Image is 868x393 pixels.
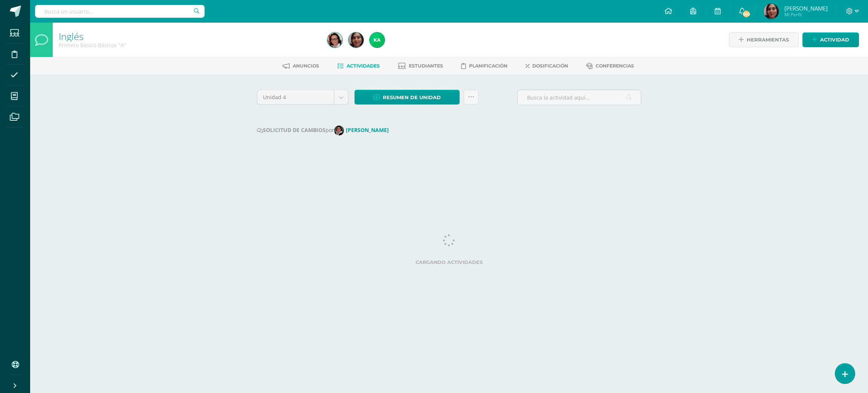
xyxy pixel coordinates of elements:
[263,90,328,104] span: Unidad 4
[469,63,507,69] span: Planificación
[257,90,348,104] a: Unidad 4
[327,32,342,48] img: 073ab9fb05eb5e4f9239493c9ec9f7a2.png
[729,32,799,47] a: Herramientas
[526,60,568,72] a: Dosificación
[802,32,859,47] a: Actividad
[747,33,789,47] span: Herramientas
[337,60,380,72] a: Actividades
[398,60,443,72] a: Estudiantes
[370,32,385,48] img: 8023b044e5fe8d4619e40790d31912b4.png
[346,126,389,134] strong: [PERSON_NAME]
[35,5,205,18] input: Busca un usuario...
[348,32,364,48] img: 3843fb34685ba28fd29906e75e029183.png
[764,4,779,19] img: 3843fb34685ba28fd29906e75e029183.png
[409,63,443,69] span: Estudiantes
[257,259,641,265] label: Cargando actividades
[742,10,750,18] span: 605
[461,60,507,72] a: Planificación
[355,90,460,104] a: Resumen de unidad
[293,63,319,69] span: Anuncios
[383,91,441,104] span: Resumen de unidad
[334,126,344,135] img: 79b09ec50a5ba6337682d6ca3cfbe2be.png
[334,126,392,134] a: [PERSON_NAME]
[596,63,634,69] span: Conferencias
[532,63,568,69] span: Dosificación
[518,90,641,105] input: Busca la actividad aquí...
[59,31,318,41] h1: Inglés
[257,126,641,135] div: por
[586,60,634,72] a: Conferencias
[59,30,84,43] a: Inglés
[283,60,319,72] a: Anuncios
[784,5,828,12] span: [PERSON_NAME]
[257,126,325,134] strong: SOLICITUD DE CAMBIOS
[784,11,828,18] span: Mi Perfil
[820,33,849,47] span: Actividad
[59,41,318,49] div: Primero Básico Básicos 'A'
[347,63,380,69] span: Actividades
